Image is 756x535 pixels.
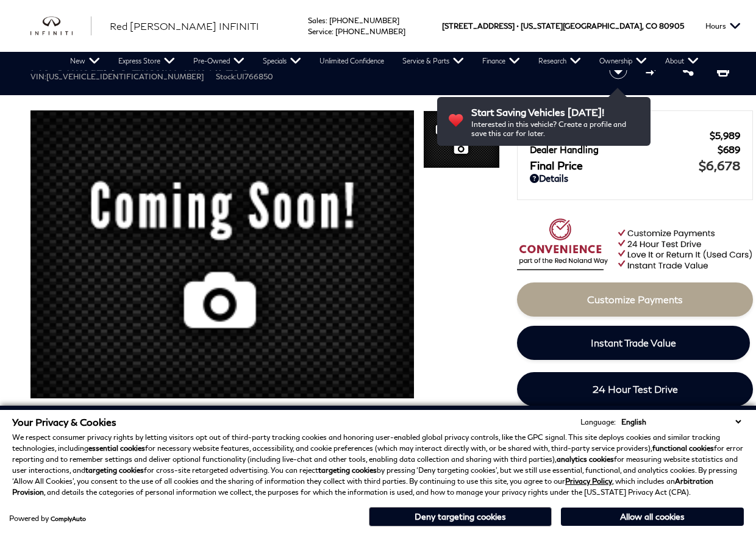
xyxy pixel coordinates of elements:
strong: analytics cookies [557,454,614,464]
span: $6,678 [699,158,740,173]
img: Used 1990 Lincoln LSC image 1 [30,110,414,406]
img: Used 1990 Lincoln LSC image 1 [423,110,500,170]
a: New [61,52,109,70]
a: Express Store [109,52,184,70]
div: Powered by [9,515,86,522]
a: Ownership [590,52,656,70]
span: $5,989 [710,130,740,141]
span: Final Price [530,159,699,172]
a: [PHONE_NUMBER] [335,27,405,36]
a: Dealer Handling $689 [530,144,740,155]
a: Red [PERSON_NAME] $5,989 [530,130,740,141]
span: [US_VEHICLE_IDENTIFICATION_NUMBER] [46,72,204,81]
span: : [326,16,327,25]
a: ComplyAuto [51,515,86,522]
strong: targeting cookies [85,465,144,475]
span: 24 Hour Test Drive [593,383,678,395]
button: Deny targeting cookies [369,507,552,526]
select: Language Select [618,416,744,428]
strong: functional cookies [652,443,714,453]
a: Customize Payments [517,282,753,317]
a: Unlimited Confidence [310,52,393,70]
button: Compare Vehicle [644,61,662,79]
a: [PHONE_NUMBER] [329,16,399,25]
span: Your Privacy & Cookies [12,416,116,428]
a: Research [529,52,590,70]
a: Privacy Policy [565,476,612,486]
span: Red [PERSON_NAME] [530,130,710,141]
div: Language: [580,418,616,426]
span: VIN: [30,72,46,81]
nav: Main Navigation [61,52,708,70]
strong: essential cookies [88,443,145,453]
p: We respect consumer privacy rights by letting visitors opt out of third-party tracking cookies an... [12,432,744,498]
a: Final Price $6,678 [530,158,740,173]
img: INFINITI [30,16,91,36]
span: Instant Trade Value [591,337,676,348]
span: Customize Payments [587,293,683,305]
span: Dealer Handling [530,144,718,155]
span: UI766850 [237,72,273,81]
a: About [656,52,708,70]
strong: targeting cookies [318,465,377,475]
a: Red [PERSON_NAME] INFINITI [110,19,259,34]
span: Service [308,27,332,36]
span: Stock: [216,72,237,81]
a: 24 Hour Test Drive [517,372,753,406]
span: Sales [308,16,326,25]
a: Finance [473,52,529,70]
a: infiniti [30,16,91,36]
span: Red [PERSON_NAME] INFINITI [110,20,259,32]
a: [STREET_ADDRESS] • [US_STATE][GEOGRAPHIC_DATA], CO 80905 [442,21,684,31]
button: Allow all cookies [561,508,744,526]
a: Instant Trade Value [517,326,750,360]
span: $689 [718,144,740,155]
a: Service & Parts [393,52,473,70]
a: Details [530,173,740,184]
a: Specials [254,52,310,70]
a: Pre-Owned [184,52,254,70]
span: : [332,27,333,36]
